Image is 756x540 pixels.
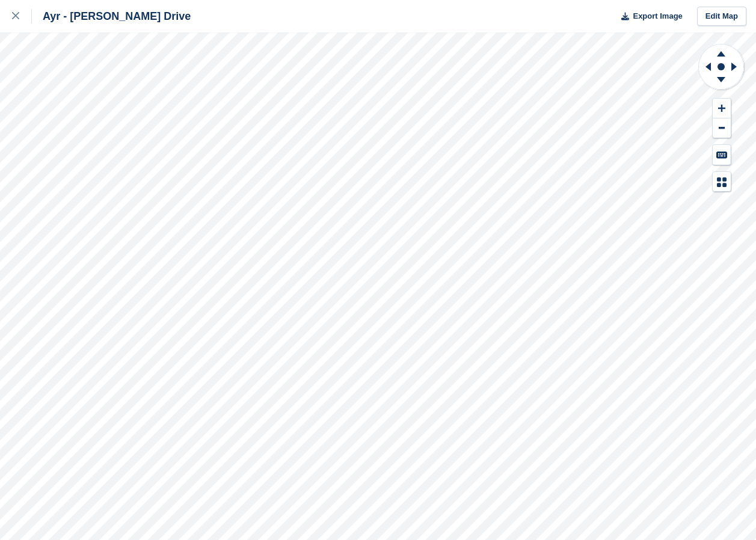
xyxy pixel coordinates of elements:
[32,9,191,23] div: Ayr - [PERSON_NAME] Drive
[697,7,746,26] a: Edit Map
[713,99,731,118] button: Zoom In
[633,10,682,22] span: Export Image
[713,172,731,192] button: Map Legend
[713,145,731,165] button: Keyboard Shortcuts
[713,118,731,138] button: Zoom Out
[614,7,683,26] button: Export Image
